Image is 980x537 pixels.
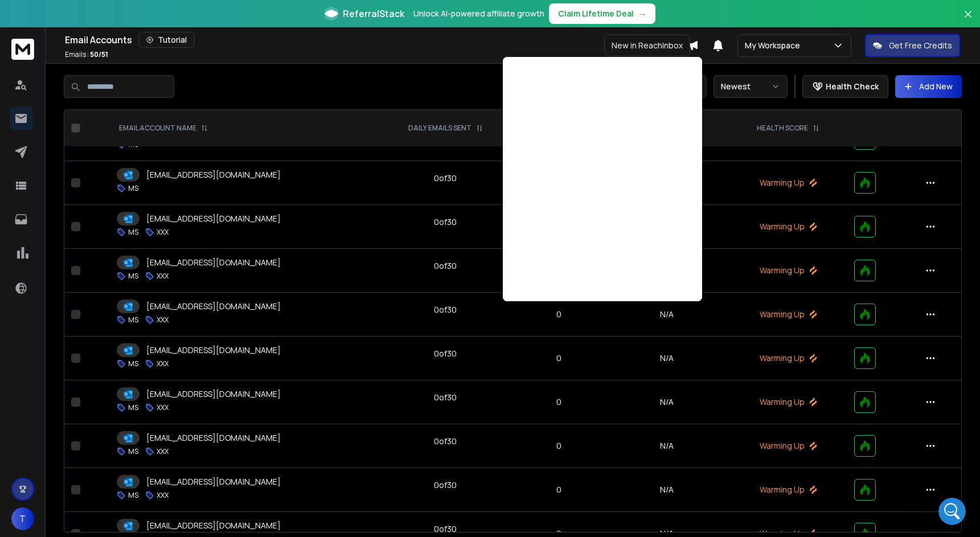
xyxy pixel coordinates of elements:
p: 0 [520,396,598,408]
p: Unlock AI-powered affiliate growth [413,8,544,19]
p: HEALTH SCORE [757,124,808,133]
b: [EMAIL_ADDRESS][DOMAIN_NAME] [18,30,109,51]
b: under 15 minutes [28,69,107,79]
p: Warming Up [736,265,840,276]
div: 0 of 30 [434,173,457,184]
td: N/A [605,424,729,468]
p: DAILY EMAILS SENT [408,124,471,133]
p: Warming Up [736,352,840,364]
p: Health Check [826,81,879,92]
div: Lakshita • [DATE] [18,200,79,207]
button: Claim Lifetime Deal→ [549,3,655,24]
div: 0 of 30 [434,523,457,535]
p: XXX [157,447,169,456]
div: Lakshita says… [9,156,219,218]
b: Lakshita [64,133,97,141]
div: Box says… [9,1,219,96]
button: Upload attachment [18,373,27,382]
button: Gif picker [54,373,63,382]
h1: Lakshita [55,6,93,14]
button: Close banner [961,7,975,34]
p: MS [128,359,138,368]
button: T [11,507,34,530]
div: Tahir says… [9,268,219,373]
img: Profile image for Lakshita [50,132,61,143]
div: Close [200,5,220,25]
p: 0 [520,309,598,320]
p: Warming Up [736,309,840,320]
p: [EMAIL_ADDRESS][DOMAIN_NAME] [146,257,281,268]
div: please ignore [155,103,210,114]
button: Newest [714,75,788,98]
p: [EMAIL_ADDRESS][DOMAIN_NAME] [146,213,281,224]
p: 0 [520,352,598,364]
iframe: To enrich screen reader interactions, please activate Accessibility in Grammarly extension settings [938,498,966,525]
td: N/A [605,337,729,380]
p: [EMAIL_ADDRESS][DOMAIN_NAME] [146,169,281,181]
p: Warming Up [736,440,840,452]
p: MS [128,272,138,281]
div: New in ReachInbox [604,35,690,56]
button: Add New [895,75,962,98]
button: Emoji picker [36,373,45,382]
div: 0 of 30 [434,479,457,491]
td: N/A [605,468,729,512]
div: 0 of 30 [434,392,457,403]
p: MS [128,228,138,237]
div: Hey [PERSON_NAME], appreciated [63,218,219,243]
div: Lakshita says… [9,130,219,156]
p: Warming Up [736,484,840,495]
p: MS [128,447,138,456]
div: Hey [PERSON_NAME], appreciated [72,225,210,236]
p: Emails : [65,50,108,59]
span: ReferralStack [343,7,404,21]
div: [DATE] [9,252,219,268]
button: Health Check [802,75,888,98]
button: Home [178,5,200,26]
div: 0 of 30 [434,436,457,447]
p: Warming Up [736,396,840,408]
p: [EMAIL_ADDRESS][DOMAIN_NAME] [146,432,281,444]
p: MS [128,491,138,500]
button: Get Free Credits [865,34,960,57]
p: [EMAIL_ADDRESS][DOMAIN_NAME] [146,301,281,312]
button: Tutorial [139,32,194,48]
div: Our usual reply time 🕒 [18,58,178,80]
p: My Workspace [745,40,805,51]
img: Profile image for Lakshita [32,6,51,24]
button: Send a message… [195,368,214,387]
div: please ignore [146,96,219,121]
p: XXX [157,272,169,281]
p: 0 [520,484,598,495]
p: XXX [157,315,169,325]
button: go back [7,5,29,26]
div: 0 of 30 [434,348,457,359]
div: 0 of 30 [434,304,457,315]
div: hi [DATE] i have deleted then reimported all these inboxes and now i see all on warmup, where as ... [41,268,219,359]
p: XXX [157,359,169,368]
td: N/A [605,293,729,337]
p: 0 [520,440,598,452]
div: 0 of 30 [434,260,457,272]
div: EMAIL ACCOUNT NAME [119,124,208,133]
div: Email Accounts [65,32,687,48]
p: MS [128,184,138,193]
td: N/A [605,380,729,424]
p: XXX [157,228,169,237]
div: You’ll get replies here and in your email:✉️[EMAIL_ADDRESS][DOMAIN_NAME]Our usual reply time🕒unde... [9,1,187,87]
p: Get Free Credits [889,40,952,51]
p: Active [55,14,78,26]
p: [EMAIL_ADDRESS][DOMAIN_NAME] [146,520,281,531]
p: Warming Up [736,177,840,188]
div: Tahir says… [9,218,219,252]
div: hi [DATE] i have deleted then reimported all these inboxes and now i see all on warmup, where as ... [50,274,210,352]
div: Hey Tahir,Let us know if you need anything else.Lakshita • [DATE] [9,156,181,198]
div: Tahir says… [9,96,219,130]
button: Start recording [72,373,81,382]
span: 50 / 51 [90,50,108,59]
div: joined the conversation [64,132,178,142]
p: MS [128,403,138,412]
p: XXX [157,403,169,412]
